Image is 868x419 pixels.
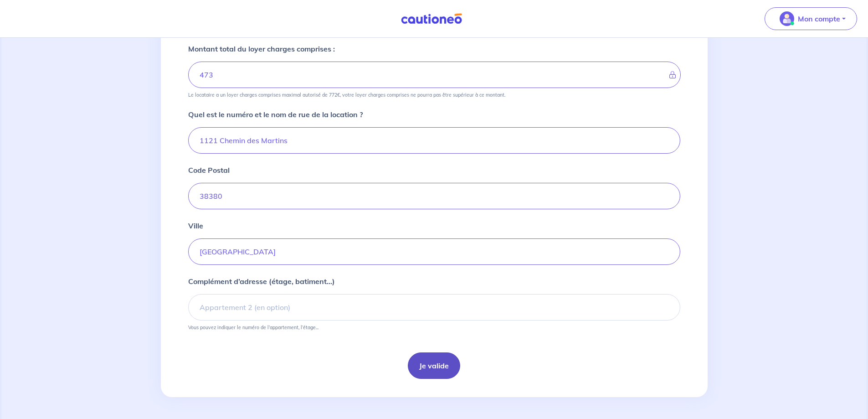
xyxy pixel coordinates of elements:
p: Montant total du loyer charges comprises : [188,43,335,54]
img: Cautioneo [397,13,466,25]
img: logo_orange.svg [15,15,22,22]
img: tab_keywords_by_traffic_grey.svg [103,53,111,60]
button: Je valide [408,352,460,379]
p: Le locataire a un loyer charges comprises maximal autorisé de 772€, votre loyer charges comprises... [188,92,505,98]
input: Ex: Lille [188,238,680,265]
button: illu_account_valid_menu.svgMon compte [765,7,857,30]
input: Ex: 165 avenue de Bretagne [188,127,680,154]
div: Domaine: [DOMAIN_NAME] [24,24,103,31]
input: Appartement 2 (en option) [188,294,680,321]
img: tab_domain_overview_orange.svg [37,53,44,60]
img: website_grey.svg [15,24,22,31]
div: Domaine [47,54,70,60]
p: Complément d’adresse (étage, batiment...) [188,276,335,287]
p: Mon compte [798,13,840,24]
img: illu_account_valid_menu.svg [780,11,794,26]
input: Ex: 59000 [188,183,680,209]
p: Vous pouvez indiquer le numéro de l’appartement, l’étage... [188,324,318,331]
div: v 4.0.25 [26,15,45,22]
p: Code Postal [188,165,230,176]
div: Mots-clés [113,54,139,60]
p: Quel est le numéro et le nom de rue de la location ? [188,109,363,120]
p: Ville [188,220,203,231]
